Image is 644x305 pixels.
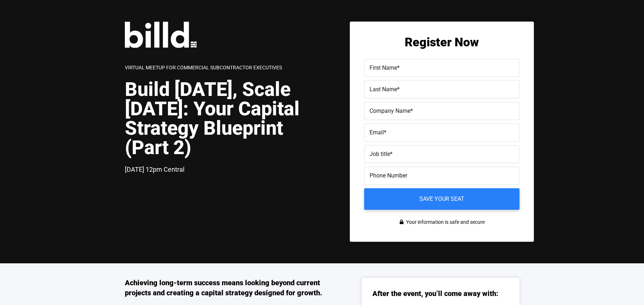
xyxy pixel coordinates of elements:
[125,278,322,298] h3: Achieving long-term success means looking beyond current projects and creating a capital strategy...
[364,188,520,210] input: Save your seat
[370,107,410,114] span: Company Name
[370,64,397,71] span: First Name
[404,217,485,227] span: Your information is safe and secure
[370,172,407,179] span: Phone Number
[125,80,322,157] h1: Build [DATE], Scale [DATE]: Your Capital Strategy Blueprint (Part 2)
[370,129,384,136] span: Email
[370,86,397,93] span: Last Name
[372,288,509,299] h3: After the event, you’ll come away with:
[364,36,520,48] h2: Register Now
[370,151,390,157] span: Job title
[125,65,282,70] span: Virtual Meetup for Commercial Subcontractor Executives
[125,166,184,173] span: [DATE] 12pm Central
